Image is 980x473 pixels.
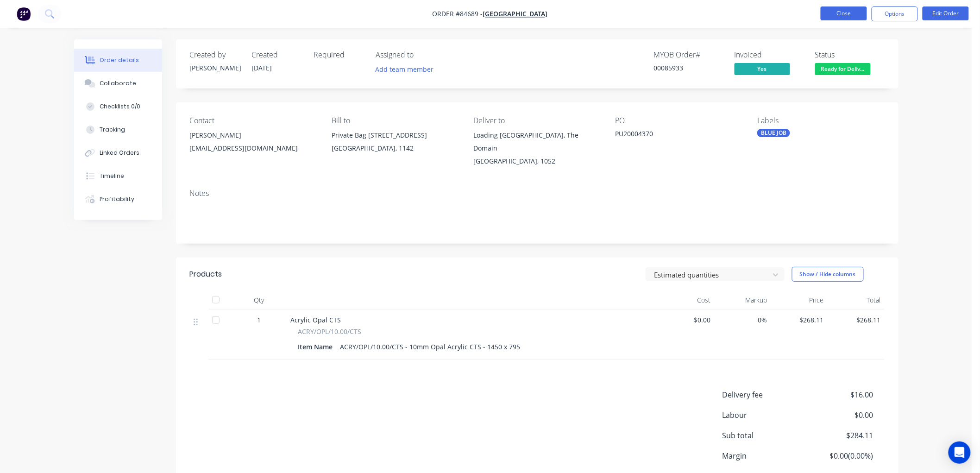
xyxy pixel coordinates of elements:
div: PU20004370 [616,129,731,142]
button: Add team member [376,63,439,76]
div: [PERSON_NAME] [190,129,317,142]
span: $16.00 [804,389,873,400]
span: $0.00 ( 0.00 %) [804,450,873,461]
button: Timeline [74,164,162,188]
span: [DATE] [252,63,272,72]
button: Linked Orders [74,141,162,164]
button: Edit Order [923,6,969,20]
div: Profitability [100,195,134,203]
div: Markup [714,291,771,309]
span: Sub total [722,430,805,441]
div: Bill to [332,116,459,125]
div: Qty [232,291,287,309]
span: Ready for Deliv... [815,63,871,75]
div: [GEOGRAPHIC_DATA], 1142 [332,142,459,155]
span: Yes [735,63,790,75]
div: Collaborate [100,79,136,88]
div: Open Intercom Messenger [949,441,971,464]
div: BLUE JOB [757,129,790,137]
div: Required [314,50,365,59]
button: Profitability [74,188,162,211]
button: Tracking [74,118,162,141]
div: Price [771,291,828,309]
span: Order #84689 - [433,10,483,19]
button: Collaborate [74,72,162,95]
div: Loading [GEOGRAPHIC_DATA], The Domain[GEOGRAPHIC_DATA], 1052 [473,129,600,168]
div: Checklists 0/0 [100,102,140,111]
span: $268.11 [831,315,881,325]
div: Contact [190,116,317,125]
div: [PERSON_NAME] [190,63,241,73]
div: Cost [658,291,715,309]
span: Labour [722,410,805,421]
div: [GEOGRAPHIC_DATA], 1052 [473,155,600,168]
div: PO [616,116,742,125]
div: Status [815,50,885,59]
div: Tracking [100,126,125,134]
span: ACRY/OPL/10.00/CTS [298,327,362,336]
div: 00085933 [654,63,723,73]
span: $268.11 [775,315,824,325]
div: Products [190,269,222,280]
div: MYOB Order # [654,50,723,59]
div: Created by [190,50,241,59]
button: Ready for Deliv... [815,63,871,77]
span: $0.00 [804,410,873,421]
button: Checklists 0/0 [74,95,162,118]
div: Linked Orders [100,149,139,157]
button: Show / Hide columns [792,267,864,282]
span: Acrylic Opal CTS [291,315,341,324]
div: Loading [GEOGRAPHIC_DATA], The Domain [473,129,600,155]
img: Factory [17,7,31,21]
div: Private Bag [STREET_ADDRESS] [332,129,459,142]
a: [GEOGRAPHIC_DATA] [483,10,548,19]
span: Delivery fee [722,389,805,400]
div: Timeline [100,172,124,180]
div: Deliver to [473,116,600,125]
span: $0.00 [661,315,711,325]
div: Labels [757,116,884,125]
div: [PERSON_NAME][EMAIL_ADDRESS][DOMAIN_NAME] [190,129,317,158]
button: Close [821,6,867,20]
div: [EMAIL_ADDRESS][DOMAIN_NAME] [190,142,317,155]
div: Total [828,291,885,309]
span: 1 [258,315,261,325]
div: Invoiced [735,50,804,59]
button: Options [872,6,918,21]
div: Order details [100,56,139,64]
div: Notes [190,189,885,198]
span: $284.11 [804,430,873,441]
span: Margin [722,450,805,461]
div: Item Name [298,340,337,353]
span: 0% [718,315,767,325]
button: Add team member [371,63,439,76]
button: Order details [74,49,162,72]
div: Assigned to [376,50,469,59]
div: Created [252,50,303,59]
div: Private Bag [STREET_ADDRESS][GEOGRAPHIC_DATA], 1142 [332,129,459,158]
div: ACRY/OPL/10.00/CTS - 10mm Opal Acrylic CTS - 1450 x 795 [337,340,524,353]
